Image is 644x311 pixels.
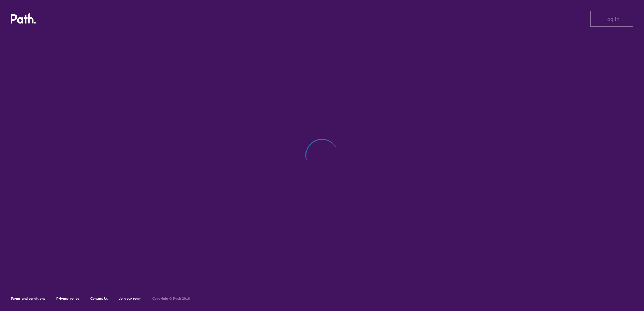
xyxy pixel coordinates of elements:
[152,297,190,301] h6: Copyright © Path 2018
[604,16,619,22] span: Log in
[590,11,633,27] button: Log in
[90,296,108,301] a: Contact Us
[56,296,79,301] a: Privacy policy
[11,296,45,301] a: Terms and conditions
[119,296,141,301] a: Join our team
